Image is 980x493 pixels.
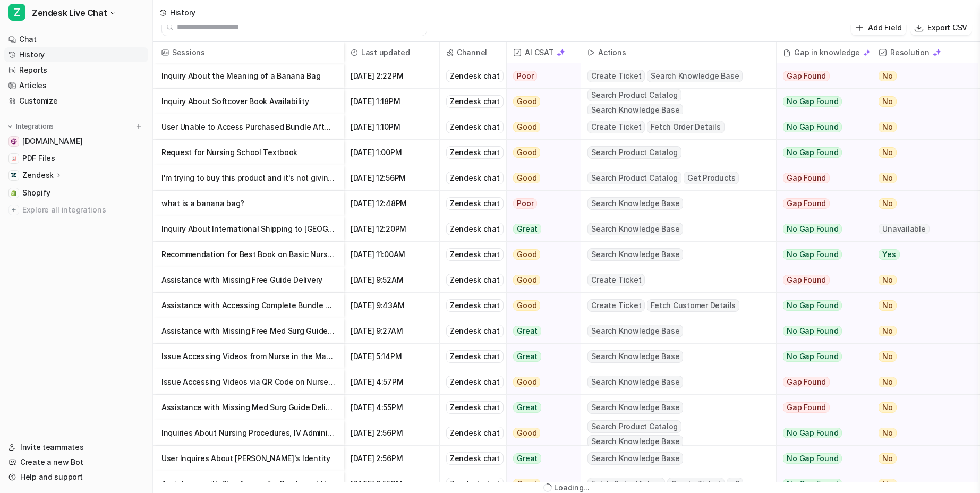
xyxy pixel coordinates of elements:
[783,402,830,413] span: Gap Found
[22,136,82,147] span: [DOMAIN_NAME]
[879,428,897,438] span: No
[513,198,537,209] span: Poor
[4,121,57,132] button: Integrations
[777,420,864,446] button: No Gap Found
[161,318,335,344] p: Assistance with Missing Free Med Surg Guide Download
[513,71,537,81] span: Poor
[507,369,574,395] button: Good
[783,249,842,260] span: No Gap Found
[135,123,142,130] img: menu_add.svg
[879,479,897,489] span: No
[513,249,540,260] span: Good
[781,42,867,63] div: Gap in knowledge
[348,191,435,216] span: [DATE] 12:48PM
[161,369,335,395] p: Issue Accessing Videos via QR Code on Nurse in the Making Pharm Flashcards
[161,63,335,89] p: Inquiry About the Meaning of a Banana Bag
[157,42,339,63] span: Sessions
[4,32,148,47] a: Chat
[16,122,54,131] p: Integrations
[22,201,144,218] span: Explore all integrations
[161,420,335,446] p: Inquiries About Nursing Procedures, IV Administration, and Contacting [PERSON_NAME]
[513,122,540,132] span: Good
[872,114,969,140] button: No
[587,70,645,82] span: Create Ticket
[507,293,574,318] button: Good
[587,197,683,210] span: Search Knowledge Base
[783,479,842,489] span: No Gap Found
[647,70,743,82] span: Search Knowledge Base
[587,172,681,184] span: Search Product Catalog
[4,202,148,217] a: Explore all integrations
[879,224,929,234] span: Unavailable
[11,138,17,144] img: anurseinthemaking.com
[851,20,906,35] button: Add Field
[587,104,683,116] span: Search Knowledge Base
[6,123,14,130] img: expand menu
[783,453,842,464] span: No Gap Found
[507,242,574,267] button: Good
[4,47,148,62] a: History
[872,140,969,165] button: No
[446,478,504,490] div: Zendesk chat
[348,267,435,293] span: [DATE] 9:52AM
[161,395,335,420] p: Assistance with Missing Med Surg Guide Delivery
[777,318,864,344] button: No Gap Found
[783,326,842,336] span: No Gap Found
[511,42,576,63] span: AI CSAT
[879,300,897,311] span: No
[777,344,864,369] button: No Gap Found
[587,146,681,159] span: Search Product Catalog
[446,427,504,439] div: Zendesk chat
[587,478,664,490] span: Fetch Order History
[513,453,541,464] span: Great
[507,344,574,369] button: Great
[170,7,195,18] div: History
[783,96,842,107] span: No Gap Found
[879,326,897,336] span: No
[8,4,25,21] span: Z
[446,172,504,184] div: Zendesk chat
[446,299,504,312] div: Zendesk chat
[872,344,969,369] button: No
[446,121,504,133] div: Zendesk chat
[348,165,435,191] span: [DATE] 12:56PM
[22,170,54,181] p: Zendesk
[783,71,830,81] span: Gap Found
[872,191,969,216] button: No
[777,140,864,165] button: No Gap Found
[783,351,842,362] span: No Gap Found
[161,191,335,216] p: what is a banana bag?
[777,89,864,114] button: No Gap Found
[727,478,744,490] span: + 2
[587,325,683,337] span: Search Knowledge Base
[872,395,969,420] button: No
[587,435,683,448] span: Search Knowledge Base
[11,155,17,161] img: PDF Files
[879,377,897,387] span: No
[872,318,969,344] button: No
[161,344,335,369] p: Issue Accessing Videos from Nurse in the Making Pharm Flashcards Purchase
[348,395,435,420] span: [DATE] 4:55PM
[513,96,540,107] span: Good
[507,395,574,420] button: Great
[507,267,574,293] button: Good
[446,274,504,286] div: Zendesk chat
[161,140,335,165] p: Request for Nursing School Textbook
[507,420,574,446] button: Good
[587,248,683,261] span: Search Knowledge Base
[872,369,969,395] button: No
[507,165,574,191] button: Good
[161,293,335,318] p: Assistance with Accessing Complete Bundle Purchase
[348,216,435,242] span: [DATE] 12:20PM
[348,344,435,369] span: [DATE] 5:14PM
[872,89,969,114] button: No
[22,153,55,164] span: PDF Files
[910,20,972,35] button: Export CSV
[348,140,435,165] span: [DATE] 1:00PM
[4,93,148,108] a: Customize
[4,134,148,149] a: anurseinthemaking.com[DOMAIN_NAME]
[4,185,148,200] a: ShopifyShopify
[879,198,897,209] span: No
[348,318,435,344] span: [DATE] 9:27AM
[513,326,541,336] span: Great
